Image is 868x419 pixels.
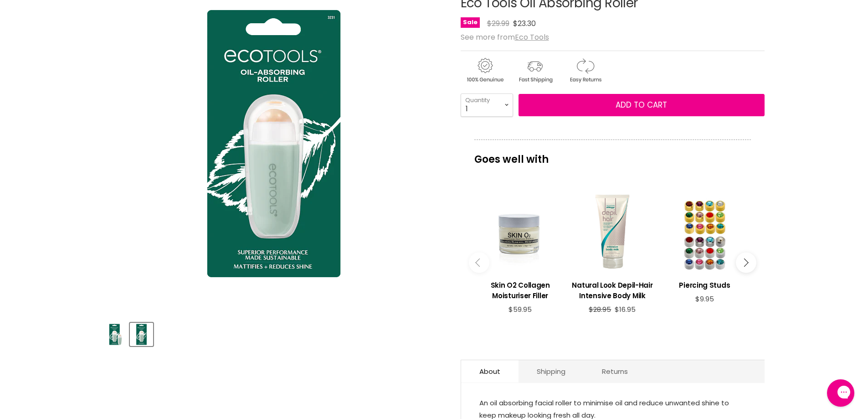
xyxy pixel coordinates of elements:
[104,323,127,346] button: Eco Tools Oil Absorbing Roller
[663,280,746,290] h3: Piercing Studs
[103,320,446,346] div: Product thumbnails
[584,360,646,383] a: Returns
[474,140,751,170] p: Goes well with
[515,32,549,42] a: Eco Tools
[571,280,654,301] h3: Natural Look Depil-Hair Intensive Body Milk
[822,376,859,410] iframe: Gorgias live chat messenger
[461,17,480,28] span: Sale
[615,305,636,314] span: $16.95
[487,18,509,29] span: $29.99
[479,280,562,301] h3: Skin O2 Collagen Moisturiser Filler
[105,324,126,345] img: Eco Tools Oil Absorbing Roller
[461,93,513,116] select: Quantity
[695,294,714,304] span: $9.95
[561,57,609,84] img: returns.gif
[511,57,559,84] img: shipping.gif
[571,273,654,305] a: View product:Natural Look Depil-Hair Intensive Body Milk
[519,360,584,383] a: Shipping
[131,324,152,345] img: Eco Tools Oil Absorbing Roller
[130,323,153,346] button: Eco Tools Oil Absorbing Roller
[663,273,746,295] a: View product:Piercing Studs
[589,305,611,314] span: $28.95
[137,7,411,280] img: Eco Tools Oil Absorbing Roller
[513,18,536,29] span: $23.30
[616,99,667,110] span: Add to cart
[461,57,509,84] img: genuine.gif
[461,32,549,42] span: See more from
[461,360,519,383] a: About
[508,305,532,314] span: $59.95
[479,273,562,305] a: View product:Skin O2 Collagen Moisturiser Filler
[519,94,765,117] button: Add to cart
